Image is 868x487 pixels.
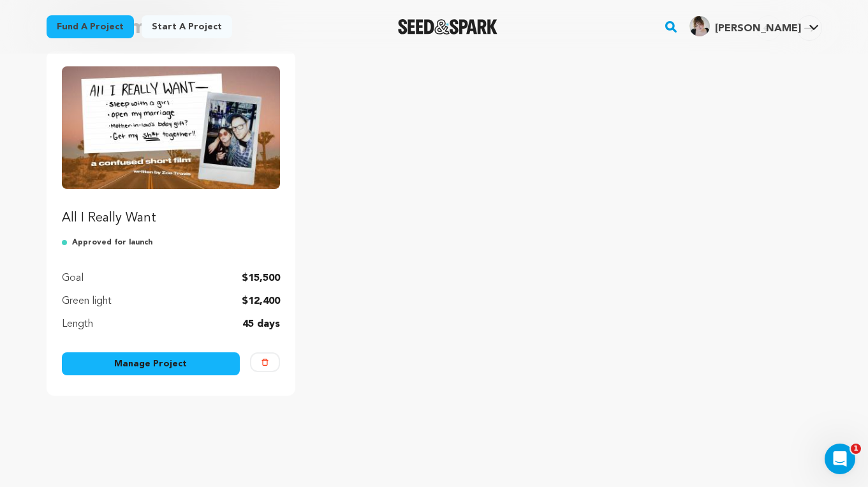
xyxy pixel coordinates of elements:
p: $15,500 [242,271,280,286]
span: Katya K.'s Profile [687,13,821,40]
p: $12,400 [242,294,280,309]
img: approved-for-launch.svg [62,237,72,248]
p: Goal [62,271,84,286]
p: Length [62,317,93,332]
iframe: Intercom live chat [825,444,855,474]
p: Green light [62,294,112,309]
span: [PERSON_NAME] [715,24,801,34]
span: 1 [851,444,861,454]
img: trash-empty.svg [261,359,268,366]
div: Katya K.'s Profile [689,16,801,36]
a: Fund All I Really Want [62,66,281,227]
p: Approved for launch [62,237,281,248]
a: Katya K.'s Profile [687,13,821,36]
p: 45 days [242,317,280,332]
p: All I Really Want [62,209,281,227]
a: Fund a project [47,15,134,38]
a: Manage Project [62,352,240,375]
img: d1c5c6e43098ef0c.jpg [689,16,710,36]
a: Start a project [142,15,232,38]
img: Seed&Spark Logo Dark Mode [398,19,498,34]
a: Seed&Spark Homepage [398,19,498,34]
